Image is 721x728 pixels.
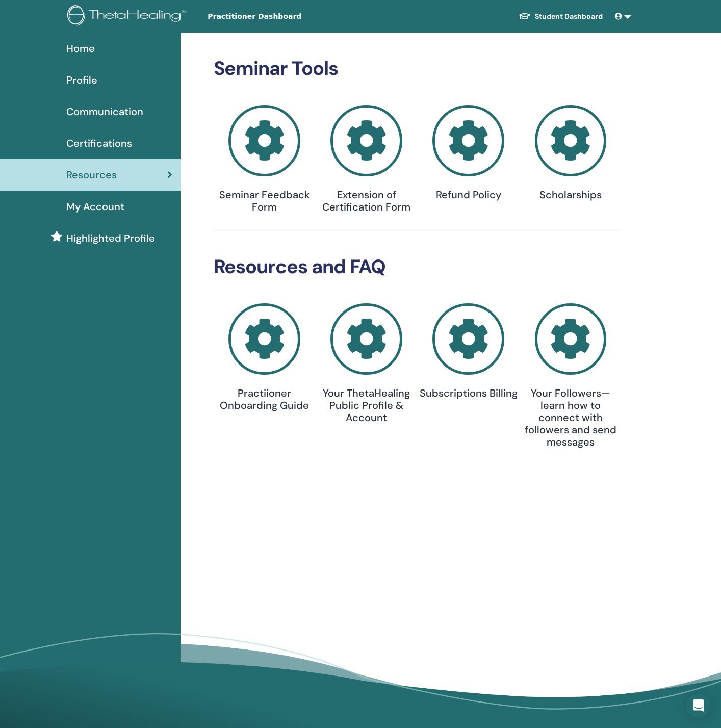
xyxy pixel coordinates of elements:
[316,105,418,214] a: Extension of Certification Form
[214,387,316,411] h4: Practiioner Onboarding Guide
[418,189,520,201] h4: Refund Policy
[214,255,622,279] h2: Resources and FAQ
[66,167,117,183] span: Resources
[214,57,622,81] h2: Seminar Tools
[66,230,155,246] span: Highlighted Profile
[520,105,622,201] a: Scholarships
[66,41,95,56] span: Home
[66,136,132,151] span: Certifications
[66,199,124,214] span: My Account
[316,189,418,213] h4: Extension of Certification Form
[520,189,622,201] h4: Scholarships
[510,7,611,26] a: Student Dashboard
[520,303,622,449] a: Your Followers—learn how to connect with followers and send messages
[316,303,418,424] a: Your ThetaHealing Public Profile & Account
[418,387,520,399] h4: Subscriptions Billing
[519,12,531,20] img: graduation-cap-white.svg
[214,303,316,412] a: Practiioner Onboarding Guide
[520,387,622,448] h4: Your Followers—learn how to connect with followers and send messages
[316,387,418,424] h4: Your ThetaHealing Public Profile & Account
[67,5,189,28] img: logo.png
[66,72,97,88] span: Profile
[208,11,360,22] span: Practitioner Dashboard
[418,303,520,400] a: Subscriptions Billing
[418,105,520,201] a: Refund Policy
[66,104,143,119] span: Communication
[214,189,316,213] h4: Seminar Feedback Form
[214,105,316,214] a: Seminar Feedback Form
[686,693,711,718] div: Open Intercom Messenger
